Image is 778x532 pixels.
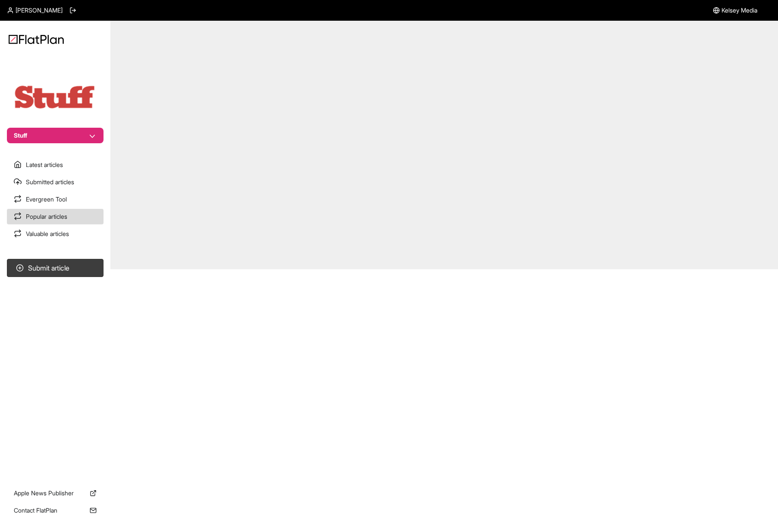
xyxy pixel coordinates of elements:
img: Logo [9,35,64,44]
span: Kelsey Media [722,6,757,15]
span: [PERSON_NAME] [16,6,63,15]
a: Latest articles [7,157,104,173]
a: [PERSON_NAME] [7,6,63,15]
img: Publication Logo [12,84,98,110]
a: Popular articles [7,209,104,224]
button: Submit article [7,259,104,277]
a: Apple News Publisher [7,485,104,501]
a: Submitted articles [7,174,104,190]
button: Stuff [7,128,104,143]
a: Evergreen Tool [7,192,104,207]
a: Contact FlatPlan [7,503,104,518]
a: Valuable articles [7,226,104,242]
